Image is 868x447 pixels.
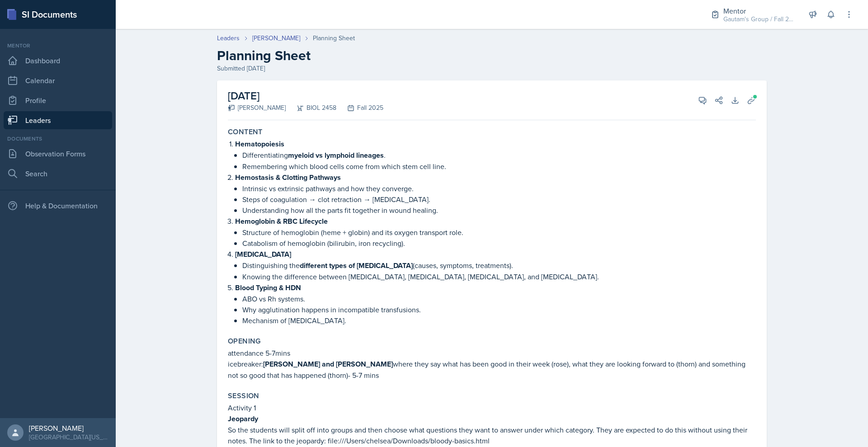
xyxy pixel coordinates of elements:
div: Planning Sheet [313,33,355,43]
div: Documents [4,135,112,143]
strong: Hemostasis & Clotting Pathways [235,172,341,183]
div: Mentor [4,42,112,50]
div: Help & Documentation [4,197,112,215]
p: Mechanism of [MEDICAL_DATA]. [242,315,756,326]
div: [PERSON_NAME] [228,103,286,113]
a: Calendar [4,71,112,89]
label: Opening [228,337,261,346]
strong: Jeopardy [228,414,258,424]
strong: Hematopoiesis [235,139,284,149]
p: Catabolism of hemoglobin (bilirubin, iron recycling). [242,238,756,249]
p: attendance 5-7mins [228,348,756,358]
label: Content [228,127,263,136]
a: Profile [4,91,112,109]
strong: [MEDICAL_DATA] [235,249,291,259]
div: BIOL 2458 [286,103,336,113]
strong: myeloid vs lymphoid lineages [288,150,384,160]
p: Steps of coagulation → clot retraction → [MEDICAL_DATA]. [242,194,756,205]
p: Activity 1 [228,402,756,413]
p: Distinguishing the (causes, symptoms, treatments). [242,260,756,271]
p: So the students will split off into groups and then choose what questions they want to answer und... [228,424,756,446]
p: ABO vs Rh systems. [242,293,756,304]
div: Gautam's Group / Fall 2025 [723,14,796,24]
div: Fall 2025 [336,103,383,113]
p: Why agglutination happens in incompatible transfusions. [242,304,756,315]
strong: different types of [MEDICAL_DATA] [300,260,413,271]
p: Understanding how all the parts fit together in wound healing. [242,205,756,216]
div: [PERSON_NAME] [29,423,108,433]
strong: Hemoglobin & RBC Lifecycle [235,216,328,226]
div: Submitted [DATE] [217,64,767,73]
strong: [PERSON_NAME] and [PERSON_NAME] [263,359,393,369]
h2: [DATE] [228,88,383,104]
a: Dashboard [4,52,112,70]
div: [GEOGRAPHIC_DATA][US_STATE] [29,433,108,442]
a: Leaders [217,33,240,43]
div: Mentor [723,5,796,16]
a: Search [4,165,112,183]
label: Session [228,391,259,400]
p: Structure of hemoglobin (heme + globin) and its oxygen transport role. [242,227,756,238]
p: Intrinsic vs extrinsic pathways and how they converge. [242,183,756,194]
strong: Blood Typing & HDN [235,282,301,293]
p: icebreaker: where they say what has been good in their week (rose), what they are looking forward... [228,358,756,381]
p: Remembering which blood cells come from which stem cell line. [242,161,756,172]
a: Observation Forms [4,145,112,163]
p: Differentiating . [242,150,756,161]
h2: Planning Sheet [217,47,767,64]
a: Leaders [4,111,112,129]
a: [PERSON_NAME] [252,33,300,43]
p: Knowing the difference between [MEDICAL_DATA], [MEDICAL_DATA], [MEDICAL_DATA], and [MEDICAL_DATA]. [242,271,756,282]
